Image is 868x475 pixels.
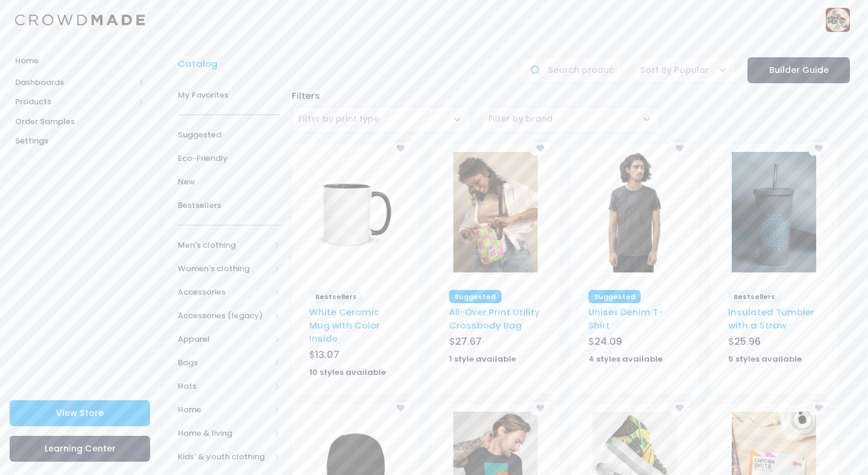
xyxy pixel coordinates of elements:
span: Home [15,55,145,67]
span: Women's clothing [178,263,270,275]
span: Kids' & youth clothing [178,451,270,463]
a: Bestsellers [178,193,280,217]
a: Catalog [178,57,224,71]
a: Learning Center [10,436,150,462]
span: Filter by print type [298,113,379,125]
span: 24.09 [594,335,622,348]
span: Order Samples [15,116,145,128]
span: My Favorites [178,89,280,101]
a: New [178,170,280,193]
strong: 4 styles available [588,353,662,365]
a: Unisex Denim T-Shirt [588,306,663,332]
span: Suggested [588,290,641,303]
a: My Favorites [178,83,280,107]
a: Insulated Tumbler with a Straw [728,306,814,332]
a: All-Over Print Utility Crossbody Bag [449,306,540,332]
span: 27.67 [455,335,482,348]
img: Logo [15,14,145,26]
div: Filters [286,89,855,102]
span: Learning Center [45,442,116,455]
span: 13.07 [315,348,339,362]
span: Filter by brand [488,113,553,125]
span: Bestsellers [309,290,362,303]
span: Bestsellers [178,200,280,212]
span: Filter by print type [298,113,379,125]
span: Sort By Popular [640,64,709,77]
span: Filter by brand [482,107,660,133]
span: Home & living [178,427,270,439]
span: Products [15,96,134,108]
div: $ [449,335,541,351]
div: $ [728,335,820,351]
img: User [826,8,850,32]
span: Filter by print type [292,107,470,133]
strong: 1 style available [449,353,516,365]
span: Sort By Popular [634,57,736,83]
span: Dashboards [15,77,134,89]
a: Builder Guide [747,57,850,83]
span: Hats [178,380,270,392]
span: Settings [15,135,145,147]
span: View Store [56,407,104,419]
span: Filter by brand [488,113,553,125]
span: Bestsellers [728,290,781,303]
span: Accessories (legacy) [178,310,270,322]
strong: 5 styles available [728,353,802,365]
a: Suggested [178,123,280,146]
span: Home [178,404,270,416]
span: Suggested [449,290,502,303]
span: Bags [178,357,270,369]
input: Search products [520,57,622,83]
a: Eco-Friendly [178,146,280,170]
span: New [178,176,280,188]
div: $ [309,348,401,365]
span: Apparel [178,333,270,345]
span: Accessories [178,286,270,298]
span: 25.96 [734,335,761,348]
span: Suggested [178,129,280,141]
span: Men's clothing [178,239,270,251]
a: White Ceramic Mug with Color Inside [309,306,380,345]
strong: 10 styles available [309,366,386,378]
a: View Store [10,400,150,426]
div: $ [588,335,681,351]
span: Eco-Friendly [178,153,280,165]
